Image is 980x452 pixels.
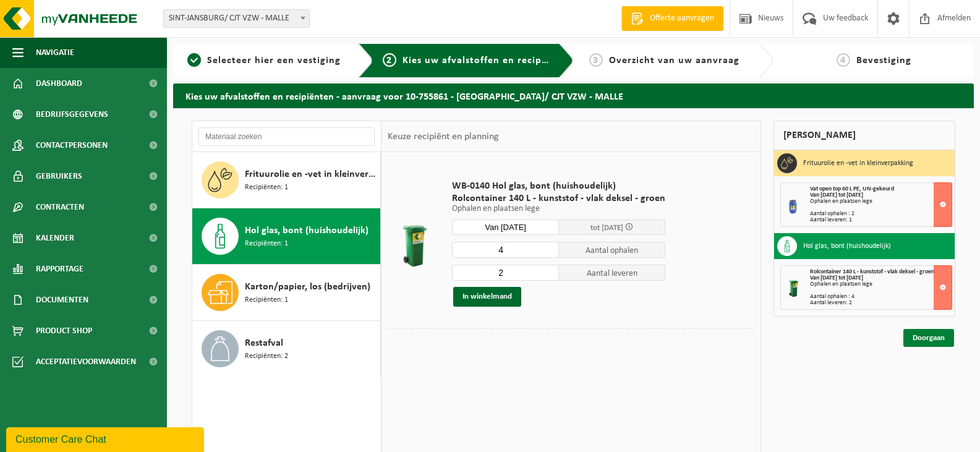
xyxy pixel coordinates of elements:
div: Aantal ophalen : 2 [810,211,952,217]
span: Karton/papier, los (bedrijven) [245,279,370,294]
div: Aantal leveren: 2 [810,300,952,306]
span: Frituurolie en -vet in kleinverpakking [245,167,377,182]
span: Rolcontainer 140 L - kunststof - vlak deksel - groen [452,192,665,205]
span: Rolcontainer 140 L - kunststof - vlak deksel - groen [810,268,934,275]
span: Acceptatievoorwaarden [36,346,136,377]
span: Contactpersonen [36,130,108,161]
div: Keuze recipiënt en planning [381,121,505,152]
strong: Van [DATE] tot [DATE] [810,192,863,198]
span: Bedrijfsgegevens [36,99,108,130]
button: Restafval Recipiënten: 2 [192,321,381,377]
span: Recipiënten: 1 [245,182,288,194]
span: Vat open top 60 L PE, UN-gekeurd [810,185,894,192]
div: Aantal ophalen : 4 [810,294,952,300]
span: Aantal leveren [559,265,666,281]
h2: Kies uw afvalstoffen en recipiënten - aanvraag voor 10-755861 - [GEOGRAPHIC_DATA]/ CJT VZW - MALLE [173,83,974,108]
span: Bevestiging [856,56,911,66]
strong: Van [DATE] tot [DATE] [810,275,863,281]
a: Doorgaan [903,329,954,347]
button: Frituurolie en -vet in kleinverpakking Recipiënten: 1 [192,152,381,208]
span: Rapportage [36,254,83,284]
a: 1Selecteer hier een vestiging [179,53,349,68]
span: Hol glas, bont (huishoudelijk) [245,223,369,238]
input: Selecteer datum [452,220,559,235]
span: Overzicht van uw aanvraag [609,56,739,66]
span: Selecteer hier een vestiging [207,56,341,66]
div: Aantal leveren: 1 [810,217,952,223]
span: 4 [837,53,850,67]
h3: Frituurolie en -vet in kleinverpakking [803,153,913,173]
span: Offerte aanvragen [647,12,717,25]
div: [PERSON_NAME] [773,121,955,150]
div: Ophalen en plaatsen lege [810,281,952,288]
span: SINT-JANSBURG/ CJT VZW - MALLE [163,9,310,28]
h3: Hol glas, bont (huishoudelijk) [803,236,891,256]
span: Dashboard [36,68,82,99]
span: Restafval [245,336,283,351]
span: Documenten [36,284,88,315]
span: 1 [187,53,201,67]
span: Navigatie [36,37,74,68]
button: Karton/papier, los (bedrijven) Recipiënten: 1 [192,265,381,321]
p: Ophalen en plaatsen lege [452,205,665,213]
span: Kies uw afvalstoffen en recipiënten [403,56,573,66]
span: Gebruikers [36,161,82,192]
span: SINT-JANSBURG/ CJT VZW - MALLE [164,10,309,27]
span: Recipiënten: 1 [245,238,288,250]
span: Kalender [36,223,74,254]
a: Offerte aanvragen [621,6,723,31]
span: 2 [383,53,396,67]
span: Aantal ophalen [559,242,666,258]
span: Recipiënten: 1 [245,294,288,306]
span: Product Shop [36,315,92,346]
span: 3 [589,53,603,67]
span: Recipiënten: 2 [245,351,288,362]
span: WB-0140 Hol glas, bont (huishoudelijk) [452,180,665,192]
input: Materiaal zoeken [198,127,375,146]
iframe: chat widget [6,425,207,452]
button: Hol glas, bont (huishoudelijk) Recipiënten: 1 [192,208,381,265]
div: Ophalen en plaatsen lege [810,198,952,205]
button: In winkelmand [453,287,521,307]
span: tot [DATE] [590,224,623,232]
span: Contracten [36,192,84,223]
